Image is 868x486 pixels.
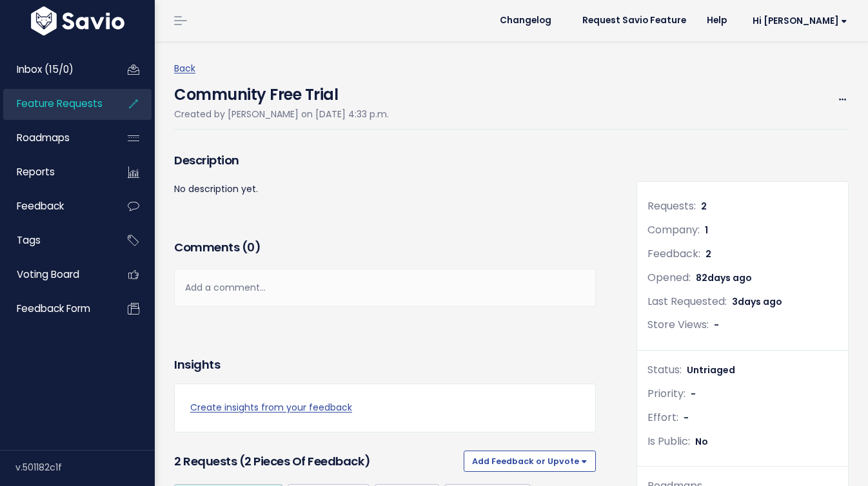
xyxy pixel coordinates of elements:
[464,451,596,471] button: Add Feedback or Upvote
[17,165,55,179] span: Reports
[3,294,107,324] a: Feedback form
[707,271,752,284] span: days ago
[3,191,107,221] a: Feedback
[753,16,847,26] span: Hi [PERSON_NAME]
[3,123,107,153] a: Roadmaps
[705,224,708,237] span: 1
[174,151,596,170] h3: Description
[17,63,74,76] span: Inbox (15/0)
[695,435,708,448] span: No
[647,294,727,309] span: Last Requested:
[696,11,737,30] a: Help
[17,267,79,281] span: Voting Board
[3,55,107,84] a: Inbox (15/0)
[647,434,690,449] span: Is Public:
[174,62,195,75] a: Back
[28,6,128,35] img: logo-white.9d6f32f41409.svg
[247,239,255,255] span: 0
[3,157,107,187] a: Reports
[190,400,580,416] a: Create insights from your feedback
[3,226,107,255] a: Tags
[684,411,689,424] span: -
[647,410,678,425] span: Effort:
[572,11,696,30] a: Request Savio Feature
[174,181,596,197] p: No description yet.
[647,246,700,261] span: Feedback:
[647,270,691,285] span: Opened:
[687,364,735,376] span: Untriaged
[705,248,711,260] span: 2
[174,269,596,307] div: Add a comment...
[15,451,155,484] div: v.501182c1f
[174,108,389,121] span: Created by [PERSON_NAME] on [DATE] 4:33 p.m.
[647,317,709,332] span: Store Views:
[701,200,707,213] span: 2
[691,387,696,400] span: -
[17,302,90,315] span: Feedback form
[174,356,220,374] h3: Insights
[714,318,719,331] span: -
[174,452,459,471] h3: 2 Requests (2 pieces of Feedback)
[647,222,700,237] span: Company:
[647,199,696,213] span: Requests:
[17,233,41,247] span: Tags
[500,16,551,25] span: Changelog
[737,11,858,31] a: Hi [PERSON_NAME]
[647,386,686,401] span: Priority:
[17,199,64,213] span: Feedback
[738,295,782,308] span: days ago
[3,89,107,119] a: Feature Requests
[3,260,107,289] a: Voting Board
[647,362,682,377] span: Status:
[696,271,752,284] span: 82
[17,97,103,110] span: Feature Requests
[174,238,596,257] h3: Comments ( )
[732,295,782,308] span: 3
[174,77,389,106] h4: Community Free Trial
[17,131,70,144] span: Roadmaps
